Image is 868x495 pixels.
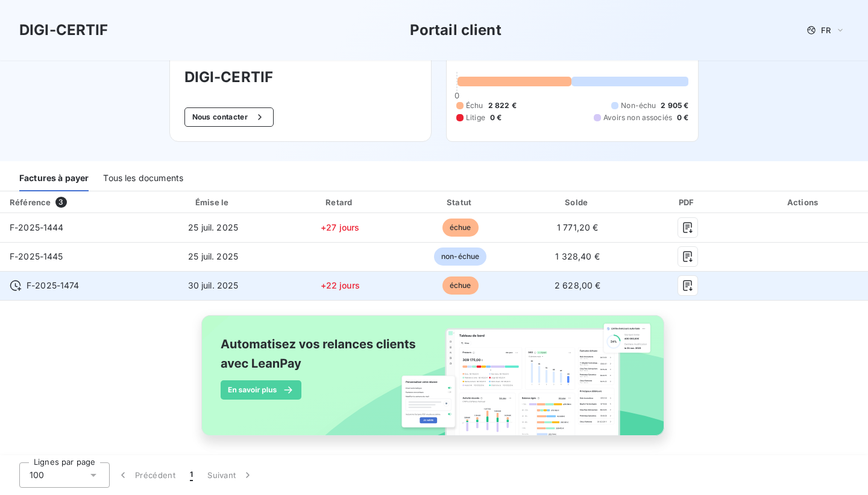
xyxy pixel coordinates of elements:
div: Tous les documents [103,166,183,191]
div: Retard [281,196,398,208]
span: 100 [30,469,44,481]
h3: DIGI-CERTIF [19,19,108,41]
span: Avoirs non associés [603,112,672,123]
img: banner [190,308,678,456]
h3: Portail client [410,19,502,41]
span: +27 jours [321,222,359,232]
span: échue [442,219,479,237]
span: F-2025-1445 [10,251,63,261]
span: Échu [466,100,483,111]
span: 2 628,00 € [555,280,601,290]
button: Précédent [110,462,183,488]
span: +22 jours [321,280,360,290]
button: Nous contacter [184,107,274,127]
span: 0 [454,91,459,100]
div: Solde [522,196,633,208]
span: 1 [190,469,193,481]
span: échue [442,276,479,295]
span: 25 juil. 2025 [188,222,238,232]
span: 3 [55,197,66,208]
span: Litige [466,112,485,123]
span: 2 822 € [488,100,517,111]
span: 2 905 € [661,100,688,111]
span: 1 771,20 € [557,222,599,232]
div: Statut [403,196,517,208]
span: Non-échu [621,100,656,111]
span: 0 € [490,112,502,123]
span: FR [821,25,831,35]
span: 0 € [677,112,688,123]
span: 25 juil. 2025 [188,251,238,261]
button: Suivant [200,462,261,488]
div: PDF [638,196,737,208]
h3: DIGI-CERTIF [184,66,417,88]
span: F-2025-1474 [27,279,80,292]
div: Référence [10,197,51,207]
div: Émise le [149,196,277,208]
span: 1 328,40 € [555,251,600,261]
button: 1 [183,462,200,488]
span: non-échue [434,247,486,266]
span: 30 juil. 2025 [188,280,239,290]
div: Actions [742,196,866,208]
span: F-2025-1444 [10,222,64,232]
div: Factures à payer [19,166,89,191]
